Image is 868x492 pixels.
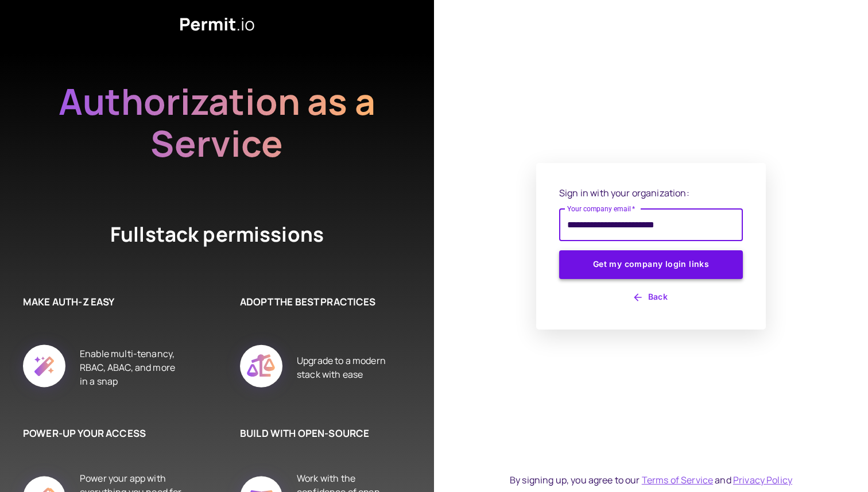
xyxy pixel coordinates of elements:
[559,186,743,200] p: Sign in with your organization:
[23,426,183,441] h6: POWER-UP YOUR ACCESS
[22,80,412,164] h2: Authorization as a Service
[559,288,743,307] button: Back
[642,474,713,486] a: Terms of Service
[23,295,183,309] h6: MAKE AUTH-Z EASY
[510,473,792,487] div: By signing up, you agree to our and
[567,204,635,214] label: Your company email
[297,332,400,403] div: Upgrade to a modern stack with ease
[240,295,400,309] h6: ADOPT THE BEST PRACTICES
[733,474,792,486] a: Privacy Policy
[559,250,743,279] button: Get my company login links
[68,220,366,249] h4: Fullstack permissions
[240,426,400,441] h6: BUILD WITH OPEN-SOURCE
[80,332,183,403] div: Enable multi-tenancy, RBAC, ABAC, and more in a snap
